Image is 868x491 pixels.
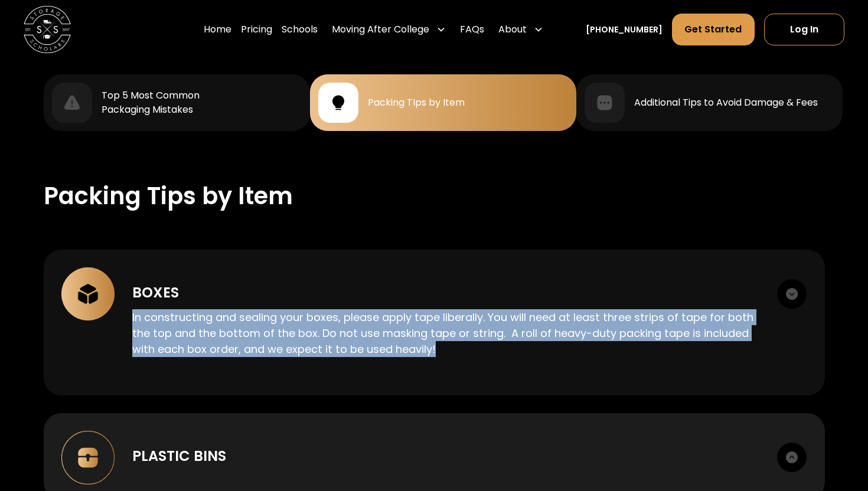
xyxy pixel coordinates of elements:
div: Plastic Bins [132,446,226,467]
div: About [494,13,548,46]
div: Moving After College [327,13,451,46]
a: [PHONE_NUMBER] [586,24,663,36]
div: Additional Tips to Avoid Damage & Fees [634,96,818,110]
div: About [498,22,527,37]
a: Home [204,13,231,46]
div: Packing TIps by Item [368,96,465,110]
a: Schools [282,13,318,46]
a: Log In [764,14,844,45]
div: Packing Tips by Item [44,178,293,214]
p: In constructing and sealing your boxes, please apply tape liberally. You will need at least three... [132,309,759,357]
a: Get Started [672,14,754,45]
a: Pricing [241,13,272,46]
div: Moving After College [332,22,429,37]
a: FAQs [460,13,484,46]
div: Boxes [132,282,179,303]
a: home [24,6,71,53]
img: Storage Scholars main logo [24,6,71,53]
div: Top 5 Most Common Packaging Mistakes [102,89,200,117]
